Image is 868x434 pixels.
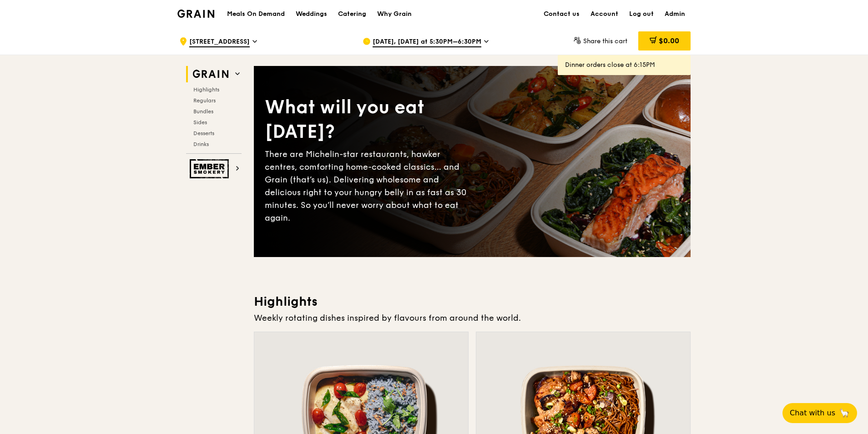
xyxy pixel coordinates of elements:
[338,0,366,28] div: Catering
[377,0,412,28] div: Why Grain
[565,61,683,70] div: Dinner orders close at 6:15PM
[193,108,213,115] span: Bundles
[193,86,219,93] span: Highlights
[189,37,250,47] span: [STREET_ADDRESS]
[193,141,209,147] span: Drinks
[659,36,679,45] span: $0.00
[265,148,472,224] div: There are Michelin-star restaurants, hawker centres, comforting home-cooked classics… and Grain (...
[254,312,691,324] div: Weekly rotating dishes inspired by flavours from around the world.
[227,10,285,19] h1: Meals On Demand
[190,159,232,178] img: Ember Smokery web logo
[254,293,691,310] h3: Highlights
[290,0,333,28] a: Weddings
[839,408,850,419] span: 🦙
[538,0,585,28] a: Contact us
[193,119,207,126] span: Sides
[265,95,472,144] div: What will you eat [DATE]?
[782,403,857,423] button: Chat with us🦙
[585,0,624,28] a: Account
[193,130,214,136] span: Desserts
[372,0,417,28] a: Why Grain
[296,0,327,28] div: Weddings
[193,97,216,104] span: Regulars
[177,10,214,18] img: Grain
[583,37,627,45] span: Share this cart
[659,0,691,28] a: Admin
[333,0,372,28] a: Catering
[373,37,481,47] span: [DATE], [DATE] at 5:30PM–6:30PM
[624,0,659,28] a: Log out
[790,408,835,419] span: Chat with us
[190,66,232,82] img: Grain web logo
